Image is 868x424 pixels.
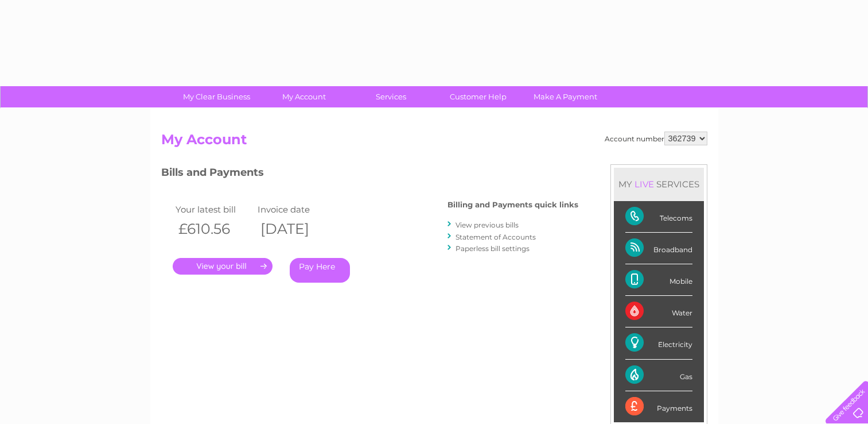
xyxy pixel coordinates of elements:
[255,202,337,217] td: Invoice date
[614,168,704,201] div: MY SERVICES
[161,164,578,184] h3: Bills and Payments
[447,201,578,209] h4: Billing and Payments quick links
[518,86,613,107] a: Make A Payment
[173,258,273,275] a: .
[456,233,536,241] a: Statement of Accounts
[344,86,438,107] a: Services
[456,221,519,229] a: View previous bills
[290,258,350,283] a: Pay Here
[161,132,707,153] h2: My Account
[256,86,351,107] a: My Account
[431,86,526,107] a: Customer Help
[625,233,692,264] div: Broadband
[625,327,692,359] div: Electricity
[625,201,692,233] div: Telecoms
[625,296,692,327] div: Water
[456,244,530,253] a: Paperless bill settings
[173,202,255,217] td: Your latest bill
[255,217,337,241] th: [DATE]
[625,391,692,422] div: Payments
[169,86,264,107] a: My Clear Business
[632,179,656,190] div: LIVE
[625,360,692,391] div: Gas
[605,132,707,145] div: Account number
[625,264,692,296] div: Mobile
[173,217,255,241] th: £610.56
